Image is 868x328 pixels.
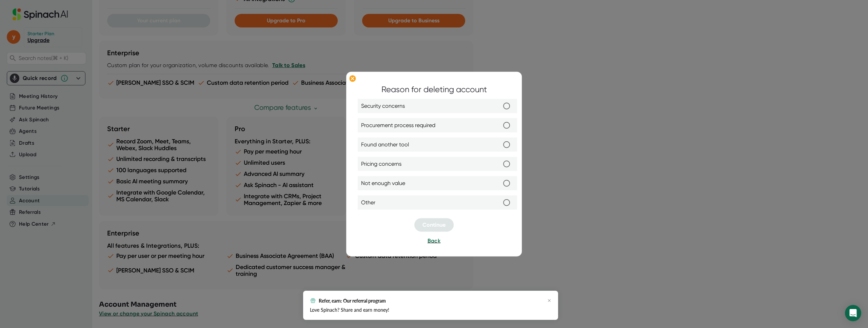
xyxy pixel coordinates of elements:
span: Procurement process required [361,121,435,129]
span: Security concerns [361,102,405,110]
span: Not enough value [361,179,405,187]
span: Continue [422,222,446,228]
div: Reason for deleting account [381,83,487,96]
span: Back [428,238,440,244]
span: Found another tool [361,141,409,149]
span: Other [361,199,375,207]
span: Pricing concerns [361,160,401,168]
div: Open Intercom Messenger [845,305,861,321]
button: Back [428,237,440,245]
button: Continue [414,218,454,232]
